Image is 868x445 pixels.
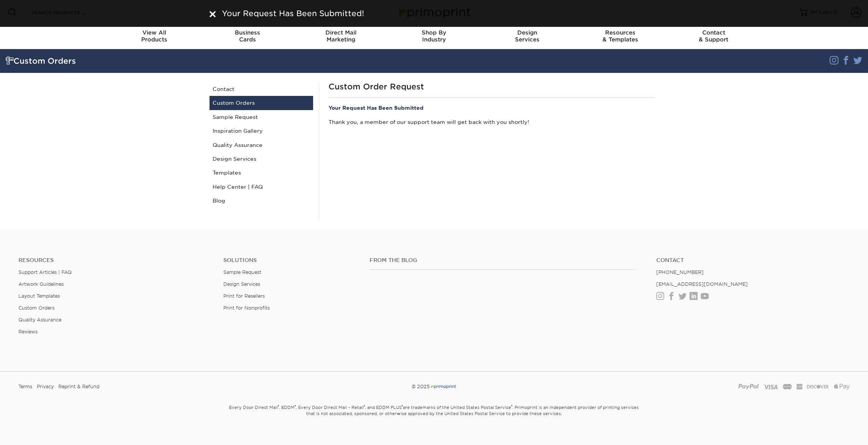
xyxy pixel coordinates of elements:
a: Contact& Support [667,25,760,49]
a: Contact [210,82,313,96]
sup: ® [511,404,512,408]
div: Services [480,29,574,43]
div: Industry [388,29,481,43]
a: DesignServices [480,25,574,49]
h4: Resources [18,257,212,264]
a: Terms [18,381,32,392]
a: Direct MailMarketing [294,25,388,49]
a: Blog [210,194,313,208]
a: Sample Request [210,110,313,124]
sup: ® [402,404,403,408]
span: Business [201,29,294,36]
span: Resources [574,29,667,36]
a: Print for Resellers [223,293,265,299]
small: Every Door Direct Mail , EDDM , Every Door Direct Mail – Retail , and EDDM PLUS are trademarks of... [210,402,658,435]
img: Primoprint [430,384,457,389]
a: Sample Request [223,269,261,275]
a: [EMAIL_ADDRESS][DOMAIN_NAME] [656,281,748,287]
div: Marketing [294,29,388,43]
div: & Templates [574,29,667,43]
strong: Your Request Has Been Submitted [328,105,424,111]
span: Shop By [388,29,481,36]
span: Your Request Has Been Submitted! [222,9,364,18]
a: Reprint & Refund [58,381,99,392]
span: Direct Mail [294,29,388,36]
span: Contact [667,29,760,36]
div: © 2025 [294,381,574,392]
a: Layout Templates [18,293,60,299]
a: [PHONE_NUMBER] [656,269,704,275]
a: BusinessCards [201,25,294,49]
a: Help Center | FAQ [210,180,313,194]
a: Shop ByIndustry [388,25,481,49]
a: Support Articles | FAQ [18,269,72,275]
a: Templates [210,166,313,180]
p: Thank you, a member of our support team will get back with you shortly! [328,118,655,126]
h1: Custom Order Request [328,82,655,91]
a: Print for Nonprofits [223,305,270,311]
a: View AllProducts [108,25,201,49]
a: Resources& Templates [574,25,667,49]
a: Contact [656,257,850,264]
a: Quality Assurance [210,138,313,152]
a: Custom Orders [18,305,54,311]
img: close [210,11,216,17]
div: & Support [667,29,760,43]
a: Reviews [18,329,38,335]
a: Inspiration Gallery [210,124,313,138]
a: Design Services [210,152,313,166]
a: Custom Orders [210,96,313,110]
a: Artwork Guidelines [18,281,64,287]
a: Design Services [223,281,260,287]
a: Quality Assurance [18,317,61,323]
sup: ® [278,404,279,408]
div: Products [108,29,201,43]
div: Cards [201,29,294,43]
span: Design [480,29,574,36]
h4: From the Blog [370,257,635,264]
h4: Solutions [223,257,358,264]
span: View All [108,29,201,36]
sup: ® [364,404,365,408]
sup: ® [295,404,296,408]
a: Privacy [37,381,54,392]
